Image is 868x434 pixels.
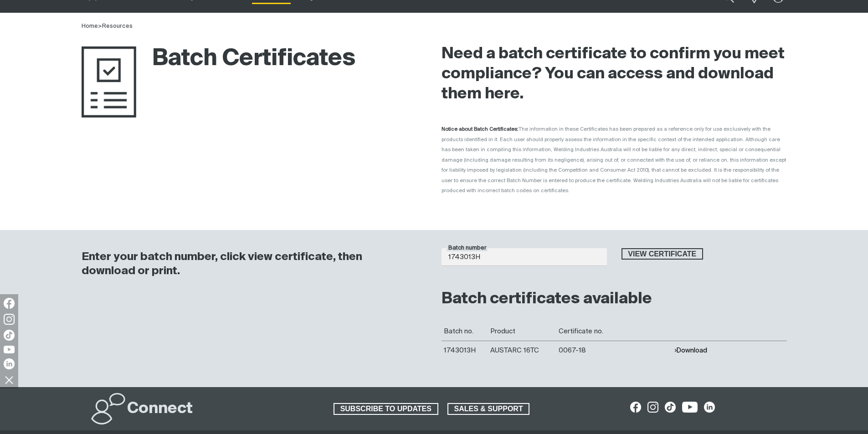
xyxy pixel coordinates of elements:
span: SALES & SUPPORT [448,403,529,415]
img: Instagram [4,314,15,325]
td: 0067-18 [556,341,672,360]
h1: Batch Certificates [82,44,355,74]
a: SALES & SUPPORT [447,403,530,415]
img: YouTube [4,346,15,353]
strong: Notice about Batch Certificates: [442,127,519,132]
h2: Batch certificates available [442,289,787,309]
span: SUBSCRIBE TO UPDATES [334,403,437,415]
span: > [98,23,102,29]
th: Certificate no. [556,322,672,341]
img: hide socials [1,372,17,388]
button: Download [674,347,707,354]
h3: Enter your batch number, click view certificate, then download or print. [82,250,418,278]
img: TikTok [4,330,15,341]
td: 1743013H [442,341,488,360]
a: SUBSCRIBE TO UPDATES [334,403,438,415]
h2: Need a batch certificate to confirm you meet compliance? You can access and download them here. [442,44,787,104]
span: The information in these Certificates has been prepared as a reference only for use exclusively w... [442,127,786,193]
img: Facebook [4,298,15,309]
span: View certificate [622,248,703,260]
a: Home [82,23,98,29]
th: Batch no. [442,322,488,341]
button: View certificate [621,248,704,260]
td: AUSTARC 16TC [488,341,556,360]
th: Product [488,322,556,341]
h2: Connect [127,399,193,419]
a: Resources [102,23,133,29]
img: LinkedIn [4,358,15,369]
